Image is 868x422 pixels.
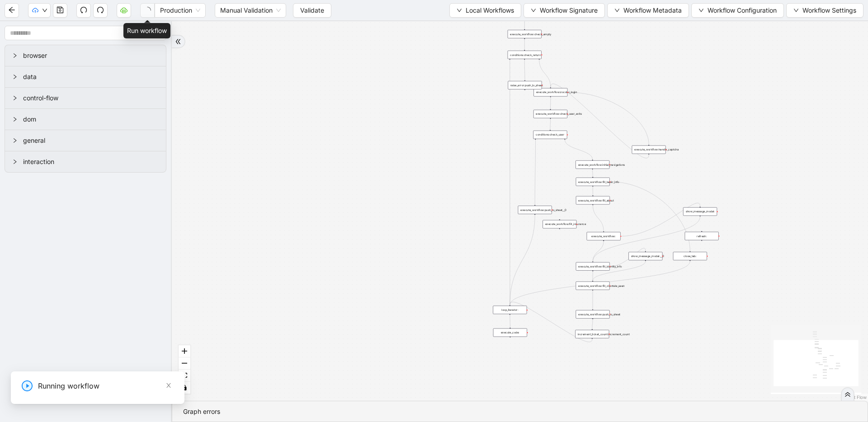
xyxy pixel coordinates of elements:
div: execute_workflow:zocdoc_login [533,88,567,97]
div: execute_workflow:check_user_exits [533,110,567,118]
span: Workflow Configuration [708,5,777,15]
button: downLocal Workflows [449,3,521,18]
div: conditions:check_user [533,131,567,139]
div: interaction [5,151,166,172]
div: execute_workflow:push_to_sheet [576,310,610,319]
div: execute_workflow:push_to_sheet__0 [518,206,552,214]
div: loop_iterator: [493,306,527,314]
div: close_tab: [673,252,707,261]
div: conditions:check_return [508,51,542,59]
span: undo [80,6,87,14]
button: redo [93,3,108,18]
div: increment_ticket_count:increment_count [575,330,609,338]
button: zoom in [179,345,190,357]
span: Workflow Metadata [623,5,682,15]
span: dom [23,114,159,124]
span: Local Workflows [466,5,514,15]
a: React Flow attribution [843,394,867,400]
button: Validate [293,3,331,18]
div: execute_workflow:fill_insuranceplus-circle [542,220,576,229]
span: loading [143,5,152,14]
span: right [12,53,18,58]
div: refresh:plus-circle [685,232,719,240]
div: execute_workflow:fill_clientele_seen [576,281,610,290]
span: plus-circle [699,244,705,249]
span: redo [97,6,104,14]
g: Edge from execute_workflow: to show_message_modal: [622,203,700,236]
div: execute_workflow:handle_captcha [632,145,666,154]
span: double-right [175,38,181,45]
span: cloud-upload [32,7,38,14]
div: browser [5,45,166,66]
div: Graph errors [183,407,857,417]
div: execute_workflow:fill_identity_info [576,262,610,271]
span: Workflow Settings [802,5,856,15]
span: Manual Validation [220,4,281,17]
div: execute_workflow:fill_about [576,196,610,205]
g: Edge from show_message_modal:__0 to execute_workflow:fill_clientele_seen [593,261,646,281]
span: down [531,8,536,13]
span: plus-circle [507,340,513,346]
div: show_message_modal:__0 [628,252,662,261]
div: Running workflow [38,380,174,391]
g: Edge from increment_ticket_count:increment_count to loop_iterator: [510,302,592,342]
span: arrow-left [8,6,15,14]
span: interaction [23,157,159,167]
span: save [57,6,64,14]
span: control-flow [23,93,159,103]
g: Edge from execute_workflow:handle_captcha to execute_workflow:zocdoc_login [551,84,649,158]
g: Edge from conditions:check_user to execute_workflow:push_to_sheet__0 [535,140,535,205]
button: save [53,3,67,18]
div: execute_workflow: [587,232,621,240]
div: execute_code:plus-circle [493,328,527,337]
div: general [5,130,166,151]
div: execute_workflow:fill_basic_info [576,178,610,186]
span: right [12,138,18,143]
button: cloud-uploaddown [28,3,51,18]
span: right [12,74,18,80]
button: downWorkflow Metadata [607,3,689,18]
g: Edge from conditions:check_user to execute_workflow:initial_navigations [565,140,592,159]
div: dom [5,109,166,130]
div: execute_workflow:initial_navigations [576,160,609,169]
span: right [12,95,18,101]
span: double-right [844,391,851,398]
span: down [42,8,47,13]
span: browser [23,51,159,61]
g: Edge from conditions:check_return to raise_error:push_to_sheet [524,60,525,80]
div: execute_workflow:check_empty [508,30,542,38]
span: Production [160,4,200,17]
g: Edge from execute_workflow:fill_identity_info to show_message_modal:__0 [611,248,646,266]
g: Edge from show_message_modal: to execute_workflow:fill_identity_info [593,216,700,261]
span: down [793,8,799,13]
div: execute_code: [493,328,527,337]
div: raise_error:push_to_sheetplus-circle [508,81,542,89]
span: down [457,8,462,13]
span: down [614,8,620,13]
span: play-circle [22,380,33,391]
span: general [23,136,159,145]
button: cloud-server [117,3,131,18]
g: Edge from conditions:check_return to execute_workflow:zocdoc_login [539,60,551,87]
span: right [12,117,18,122]
div: show_message_modal: [683,207,717,216]
g: Edge from execute_workflow:push_to_sheet__0 to loop_iterator: [510,215,535,305]
span: close [165,382,172,389]
span: plus-circle [557,232,563,238]
button: arrow-left [5,3,19,18]
div: control-flow [5,88,166,108]
button: fit view [179,370,190,382]
span: plus-circle [522,93,528,98]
